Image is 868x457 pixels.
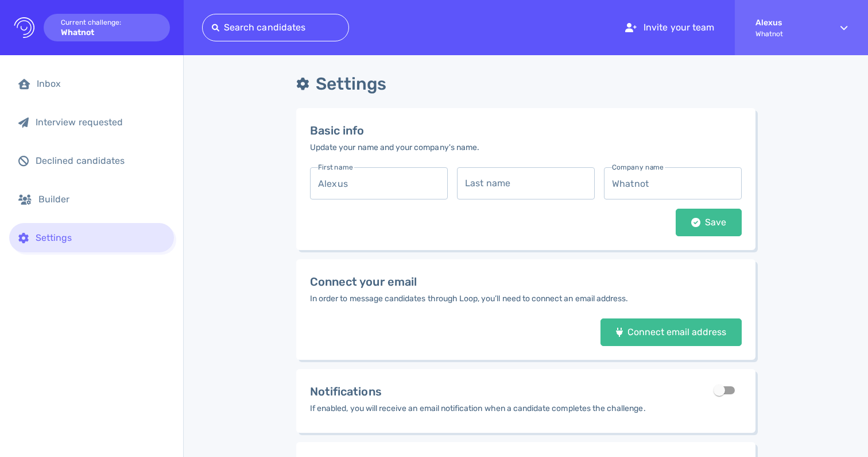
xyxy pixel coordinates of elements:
div: In order to message candidates through Loop, you’ll need to connect an email address. [310,293,628,305]
div: If enabled, you will receive an email notification when a candidate completes the challenge. [310,402,646,414]
div: Builder [38,194,165,205]
div: Basic info [310,122,479,139]
div: Inbox [37,78,165,89]
button: Save [676,209,742,236]
div: Connect email address [610,328,732,336]
button: Connect email address [600,318,742,346]
div: Interview requested [36,117,165,128]
div: Connect your email [310,273,628,290]
strong: Alexus [755,18,820,28]
div: Declined candidates [36,155,165,166]
div: Save [685,218,732,226]
div: Notifications [310,383,646,400]
div: Update your name and your company's name. [310,141,479,153]
span: Whatnot [755,30,820,38]
h1: Settings [316,74,386,94]
div: Settings [36,232,165,243]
